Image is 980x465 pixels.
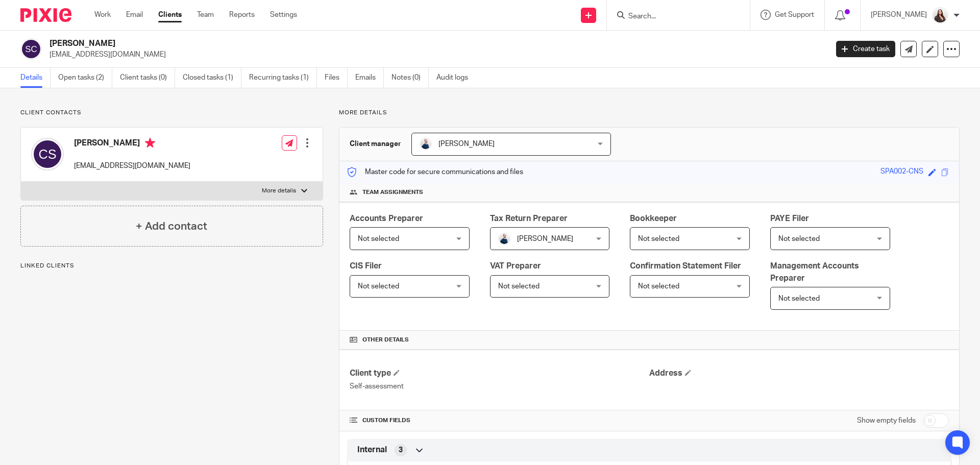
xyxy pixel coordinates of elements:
[229,10,255,20] a: Reports
[490,262,541,270] span: VAT Preparer
[350,381,649,391] p: Self-assessment
[638,283,679,290] span: Not selected
[183,68,241,88] a: Closed tasks (1)
[339,109,960,117] p: More details
[778,295,820,302] span: Not selected
[50,50,821,60] p: [EMAIL_ADDRESS][DOMAIN_NAME]
[438,140,495,148] span: [PERSON_NAME]
[362,336,409,344] span: Other details
[857,415,916,426] label: Show empty fields
[20,68,51,88] a: Details
[350,262,382,270] span: CIS Filer
[770,262,859,282] span: Management Accounts Preparer
[775,11,814,18] span: Get Support
[778,235,820,242] span: Not selected
[362,188,423,197] span: Team assignments
[20,262,323,270] p: Linked clients
[871,10,927,20] p: [PERSON_NAME]
[498,233,510,245] img: MC_T&CO-3.jpg
[325,68,348,88] a: Files
[20,109,323,117] p: Client contacts
[126,10,143,20] a: Email
[249,68,317,88] a: Recurring tasks (1)
[355,68,384,88] a: Emails
[58,68,112,88] a: Open tasks (2)
[880,166,923,178] div: SPA002-CNS
[630,214,677,223] span: Bookkeeper
[94,10,111,20] a: Work
[350,139,401,149] h3: Client manager
[420,138,432,150] img: MC_T&CO-3.jpg
[357,445,387,455] span: Internal
[270,10,297,20] a: Settings
[120,68,175,88] a: Client tasks (0)
[932,7,948,23] img: 2022.jpg
[358,235,399,242] span: Not selected
[20,38,42,60] img: svg%3E
[490,214,568,223] span: Tax Return Preparer
[158,10,182,20] a: Clients
[391,68,429,88] a: Notes (0)
[627,12,719,21] input: Search
[649,368,949,379] h4: Address
[20,8,71,22] img: Pixie
[770,214,809,223] span: PAYE Filer
[498,283,540,290] span: Not selected
[836,41,895,57] a: Create task
[638,235,679,242] span: Not selected
[31,138,64,170] img: svg%3E
[145,138,155,148] i: Primary
[136,218,207,234] h4: + Add contact
[399,445,403,455] span: 3
[74,161,190,171] p: [EMAIL_ADDRESS][DOMAIN_NAME]
[262,187,296,195] p: More details
[358,283,399,290] span: Not selected
[347,167,523,177] p: Master code for secure communications and files
[350,214,423,223] span: Accounts Preparer
[50,38,667,49] h2: [PERSON_NAME]
[517,235,573,242] span: [PERSON_NAME]
[350,368,649,379] h4: Client type
[197,10,214,20] a: Team
[630,262,741,270] span: Confirmation Statement Filer
[74,138,190,151] h4: [PERSON_NAME]
[350,417,649,425] h4: CUSTOM FIELDS
[436,68,476,88] a: Audit logs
